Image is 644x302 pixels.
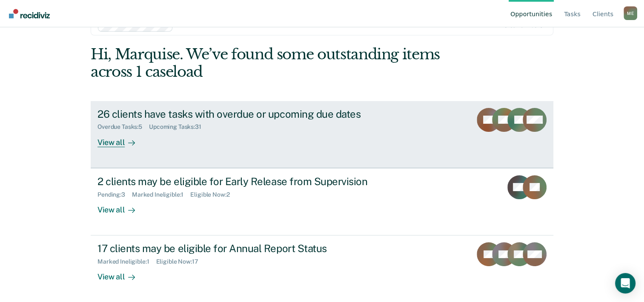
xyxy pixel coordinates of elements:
[91,101,553,168] a: 26 clients have tasks with overdue or upcoming due datesOverdue Tasks:5Upcoming Tasks:31View all
[97,242,396,255] div: 17 clients may be eligible for Annual Report Status
[624,6,637,20] div: M E
[97,175,396,188] div: 2 clients may be eligible for Early Release from Supervision
[149,123,208,131] div: Upcoming Tasks : 31
[97,123,149,131] div: Overdue Tasks : 5
[190,191,236,198] div: Eligible Now : 2
[9,9,50,18] img: Recidiviz
[97,191,132,198] div: Pending : 3
[97,265,145,282] div: View all
[91,168,553,235] a: 2 clients may be eligible for Early Release from SupervisionPending:3Marked Ineligible:1Eligible ...
[97,131,145,147] div: View all
[156,258,205,265] div: Eligible Now : 17
[624,6,637,20] button: Profile dropdown button
[97,108,396,120] div: 26 clients have tasks with overdue or upcoming due dates
[132,191,190,198] div: Marked Ineligible : 1
[97,198,145,215] div: View all
[91,46,461,81] div: Hi, Marquise. We’ve found some outstanding items across 1 caseload
[97,258,156,265] div: Marked Ineligible : 1
[615,273,635,293] div: Open Intercom Messenger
